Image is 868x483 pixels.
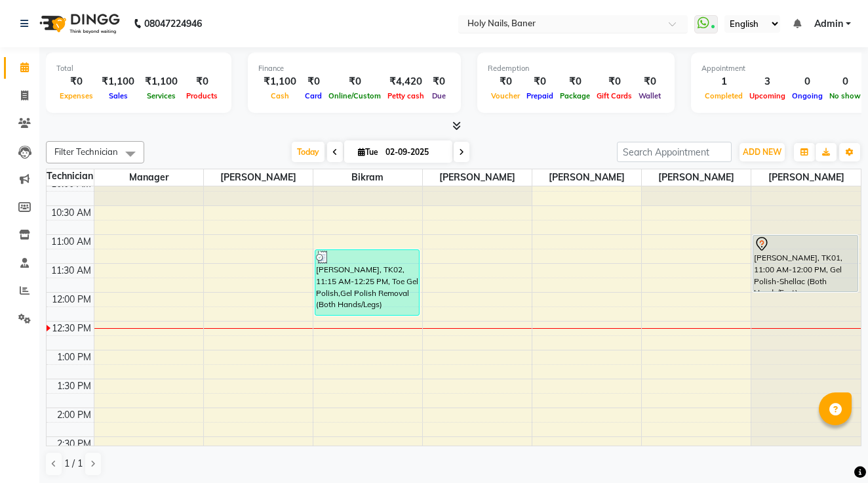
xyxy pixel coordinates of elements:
div: 0 [826,74,864,89]
span: Sales [106,91,131,100]
span: Wallet [635,91,664,100]
span: Prepaid [523,91,557,100]
div: ₹0 [523,74,557,89]
div: ₹0 [325,74,384,89]
img: logo [33,5,123,42]
span: Ongoing [789,91,826,100]
div: ₹0 [183,74,221,89]
span: [PERSON_NAME] [751,169,861,186]
div: 11:00 AM [49,235,94,249]
span: Cash [267,91,292,100]
span: Online/Custom [325,91,384,100]
div: Redemption [488,63,664,74]
div: ₹0 [302,74,325,89]
div: ₹1,100 [258,74,302,89]
span: Completed [701,91,746,100]
span: Card [302,91,325,100]
button: ADD NEW [740,143,785,161]
div: ₹0 [427,74,450,89]
div: 2:00 PM [54,408,94,422]
div: ₹0 [488,74,523,89]
span: No show [826,91,864,100]
span: Package [557,91,593,100]
span: Upcoming [746,91,789,100]
span: Due [429,91,449,100]
div: ₹0 [593,74,635,89]
input: Search Appointment [617,142,732,162]
div: 12:00 PM [49,293,94,306]
span: Manager [94,169,203,186]
div: ₹0 [557,74,593,89]
b: 08047224946 [144,5,202,42]
span: Today [292,142,325,162]
div: Finance [258,63,450,74]
div: ₹0 [635,74,664,89]
div: 0 [789,74,826,89]
div: 2:30 PM [54,437,94,451]
span: Gift Cards [593,91,635,100]
div: Appointment [701,63,864,74]
div: [PERSON_NAME], TK02, 11:15 AM-12:25 PM, Toe Gel Polish,Gel Polish Removal (Both Hands/Legs) [315,250,419,315]
span: Bikram [313,169,422,186]
span: [PERSON_NAME] [423,169,532,186]
span: [PERSON_NAME] [204,169,313,186]
div: 1:00 PM [54,350,94,364]
span: 1 / 1 [64,457,83,471]
span: Tue [355,147,382,157]
span: Expenses [56,91,96,100]
div: Total [56,63,221,74]
span: Filter Technician [54,146,118,157]
div: ₹1,100 [140,74,183,89]
div: ₹1,100 [96,74,140,89]
input: 2025-09-02 [382,142,447,162]
span: Voucher [488,91,523,100]
span: Admin [814,17,843,31]
span: ADD NEW [743,147,781,157]
div: Technician [47,169,94,183]
div: 11:30 AM [49,264,94,278]
div: 1:30 PM [54,379,94,393]
span: Products [183,91,221,100]
div: 10:30 AM [49,206,94,220]
div: 1 [701,74,746,89]
span: Services [144,91,179,100]
div: ₹0 [56,74,96,89]
span: [PERSON_NAME] [532,169,641,186]
div: 12:30 PM [49,322,94,335]
div: [PERSON_NAME], TK01, 11:00 AM-12:00 PM, Gel Polish-Shellac (Both Hands/Feet) [753,236,858,291]
span: [PERSON_NAME] [642,169,751,186]
span: Petty cash [384,91,427,100]
div: ₹4,420 [384,74,427,89]
div: 3 [746,74,789,89]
